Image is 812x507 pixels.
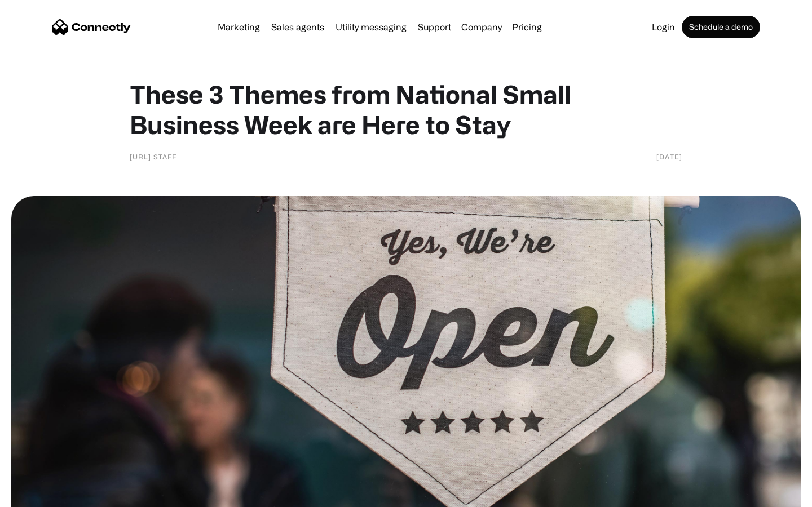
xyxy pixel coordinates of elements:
[647,23,679,32] a: Login
[331,23,411,32] a: Utility messaging
[507,23,546,32] a: Pricing
[682,16,760,38] a: Schedule a demo
[656,151,682,162] div: [DATE]
[267,23,329,32] a: Sales agents
[213,23,264,32] a: Marketing
[130,79,682,140] h1: These 3 Themes from National Small Business Week are Here to Stay
[23,487,68,503] ul: Language list
[461,19,502,35] div: Company
[11,487,68,503] aside: Language selected: English
[413,23,456,32] a: Support
[130,151,176,162] div: [URL] Staff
